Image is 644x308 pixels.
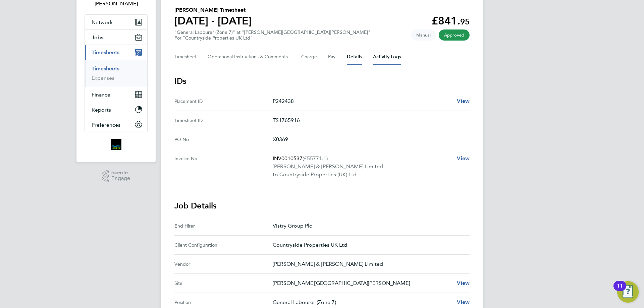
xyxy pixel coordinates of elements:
span: Finance [92,91,110,98]
button: Charge [301,49,317,65]
span: Powered by [111,170,130,176]
div: Position [174,298,273,306]
button: Pay [328,49,336,65]
button: Finance [85,87,147,102]
div: For "Countryside Properties UK Ltd" [174,35,370,41]
span: Timesheets [92,49,119,56]
span: Network [92,19,113,25]
p: [PERSON_NAME] & [PERSON_NAME] Limited [273,260,464,268]
div: Timesheet ID [174,116,273,124]
p: INV0010537 [273,155,451,163]
a: View [457,97,470,105]
button: Jobs [85,30,147,45]
p: Countryside Properties UK Ltd [273,241,464,249]
a: Go to home page [85,139,148,150]
a: Expenses [92,75,114,81]
a: View [457,279,470,287]
button: Reports [85,102,147,117]
span: View [457,98,470,104]
button: Activity Logs [373,49,401,65]
a: View [457,155,470,163]
button: Details [347,49,362,65]
h3: Job Details [174,200,470,211]
a: Timesheets [92,65,119,72]
p: [PERSON_NAME] & [PERSON_NAME] Limited [273,163,451,171]
span: View [457,299,470,305]
span: Jobs [92,34,103,41]
div: Site [174,279,273,287]
p: Vistry Group Plc [273,222,464,230]
div: PO No [174,135,273,143]
span: View [457,155,470,162]
div: 11 [617,286,623,295]
span: (£55771.1) [303,155,328,162]
div: Invoice No [174,155,273,179]
button: Open Resource Center, 11 new notifications [617,281,639,303]
p: to Countryside Properties (UK) Ltd [273,171,451,179]
h1: [DATE] - [DATE] [174,14,252,27]
span: Preferences [92,122,120,128]
h2: [PERSON_NAME] Timesheet [174,6,252,14]
h3: IDs [174,76,470,86]
p: [PERSON_NAME][GEOGRAPHIC_DATA][PERSON_NAME] [273,279,451,287]
span: This timesheet has been approved. [439,29,470,41]
a: Powered byEngage [102,170,130,183]
p: P242438 [273,97,451,105]
div: Timesheets [85,60,147,87]
span: This timesheet was manually created. [411,29,436,41]
span: View [457,280,470,286]
a: View [457,298,470,306]
div: End Hirer [174,222,273,230]
button: Timesheets [85,45,147,60]
button: Timesheet [174,49,197,65]
div: Vendor [174,260,273,268]
span: 95 [460,17,470,26]
button: Network [85,15,147,29]
button: Operational Instructions & Comments [208,49,290,65]
div: Placement ID [174,97,273,105]
p: General Labourer (Zone 7) [273,298,451,306]
p: X0369 [273,135,464,143]
app-decimal: £841. [432,14,470,27]
img: bromak-logo-retina.png [111,139,121,150]
span: Reports [92,107,111,113]
span: Engage [111,176,130,181]
div: Client Configuration [174,241,273,249]
p: TS1765916 [273,116,464,124]
button: Preferences [85,117,147,132]
div: "General Labourer (Zone 7)" at "[PERSON_NAME][GEOGRAPHIC_DATA][PERSON_NAME]" [174,29,370,41]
